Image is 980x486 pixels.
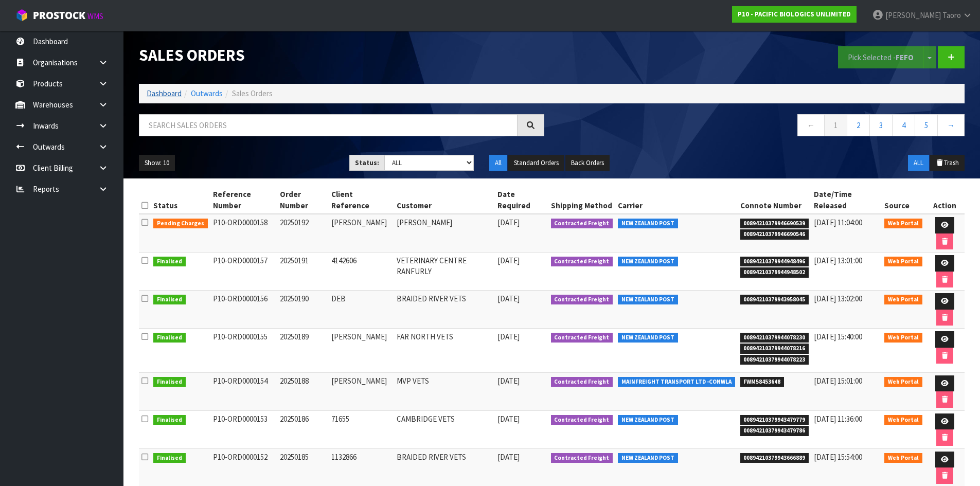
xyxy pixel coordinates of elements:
[560,114,965,139] nav: Page navigation
[551,333,613,343] span: Contracted Freight
[210,410,278,448] td: P10-ORD0000153
[884,453,922,463] span: Web Portal
[892,114,915,136] a: 4
[738,186,812,214] th: Connote Number
[814,256,862,265] span: [DATE] 13:01:00
[153,415,186,425] span: Finalised
[885,10,941,20] span: [PERSON_NAME]
[329,410,394,448] td: 71655
[824,114,847,136] a: 1
[930,155,965,171] button: Trash
[942,10,961,20] span: Taoro
[869,114,893,136] a: 3
[814,294,862,303] span: [DATE] 13:02:00
[814,452,862,462] span: [DATE] 15:54:00
[497,218,520,227] span: [DATE]
[153,257,186,267] span: Finalised
[551,295,613,305] span: Contracted Freight
[551,415,613,425] span: Contracted Freight
[139,46,544,64] h1: Sales Orders
[618,377,735,387] span: MAINFREIGHT TRANSPORT LTD -CONWLA
[191,88,223,98] a: Outwards
[15,9,28,22] img: cube-alt.png
[618,257,678,267] span: NEW ZEALAND POST
[618,219,678,229] span: NEW ZEALAND POST
[139,155,175,171] button: Show: 10
[33,9,85,22] span: ProStock
[210,186,278,214] th: Reference Number
[740,426,809,436] span: 00894210379943479786
[87,11,103,21] small: WMS
[329,186,394,214] th: Client Reference
[277,186,329,214] th: Order Number
[896,52,914,62] strong: FEFO
[210,329,278,373] td: P10-ORD0000155
[814,376,862,386] span: [DATE] 15:01:00
[740,267,809,278] span: 00894210379944948502
[937,114,965,136] a: →
[740,344,809,354] span: 00894210379944078216
[153,453,186,463] span: Finalised
[329,291,394,329] td: DEB
[394,214,495,253] td: [PERSON_NAME]
[394,372,495,410] td: MVP VETS
[210,372,278,410] td: P10-ORD0000154
[908,155,929,171] button: ALL
[277,291,329,329] td: 20250190
[884,219,922,229] span: Web Portal
[740,219,809,229] span: 00894210379946690539
[618,453,678,463] span: NEW ZEALAND POST
[884,377,922,387] span: Web Portal
[740,295,809,305] span: 00894210379943958045
[618,415,678,425] span: NEW ZEALAND POST
[497,332,520,341] span: [DATE]
[838,46,923,68] button: Pick Selected -FEFO
[394,253,495,291] td: VETERINARY CENTRE RANFURLY
[925,186,965,214] th: Action
[497,452,520,462] span: [DATE]
[277,410,329,448] td: 20250186
[394,410,495,448] td: CAMBRIDGE VETS
[151,186,210,214] th: Status
[329,214,394,253] td: [PERSON_NAME]
[153,295,186,305] span: Finalised
[497,256,520,265] span: [DATE]
[497,294,520,303] span: [DATE]
[884,295,922,305] span: Web Portal
[508,155,564,171] button: Standard Orders
[329,372,394,410] td: [PERSON_NAME]
[548,186,616,214] th: Shipping Method
[147,88,182,98] a: Dashboard
[618,295,678,305] span: NEW ZEALAND POST
[277,214,329,253] td: 20250192
[814,414,862,424] span: [DATE] 11:36:00
[329,329,394,373] td: [PERSON_NAME]
[811,186,882,214] th: Date/Time Released
[740,377,785,387] span: FWM58453648
[394,186,495,214] th: Customer
[884,257,922,267] span: Web Portal
[797,114,825,136] a: ←
[882,186,925,214] th: Source
[497,376,520,386] span: [DATE]
[551,453,613,463] span: Contracted Freight
[565,155,610,171] button: Back Orders
[153,219,208,229] span: Pending Charges
[814,332,862,341] span: [DATE] 15:40:00
[232,88,273,98] span: Sales Orders
[153,333,186,343] span: Finalised
[615,186,738,214] th: Carrier
[551,219,613,229] span: Contracted Freight
[277,253,329,291] td: 20250191
[551,377,613,387] span: Contracted Freight
[210,253,278,291] td: P10-ORD0000157
[740,355,809,365] span: 00894210379944078223
[210,214,278,253] td: P10-ORD0000158
[740,415,809,425] span: 00894210379943479779
[551,257,613,267] span: Contracted Freight
[210,291,278,329] td: P10-ORD0000156
[618,333,678,343] span: NEW ZEALAND POST
[884,333,922,343] span: Web Portal
[732,6,857,23] a: P10 - PACIFIC BIOLOGICS UNLIMITED
[814,218,862,227] span: [DATE] 11:04:00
